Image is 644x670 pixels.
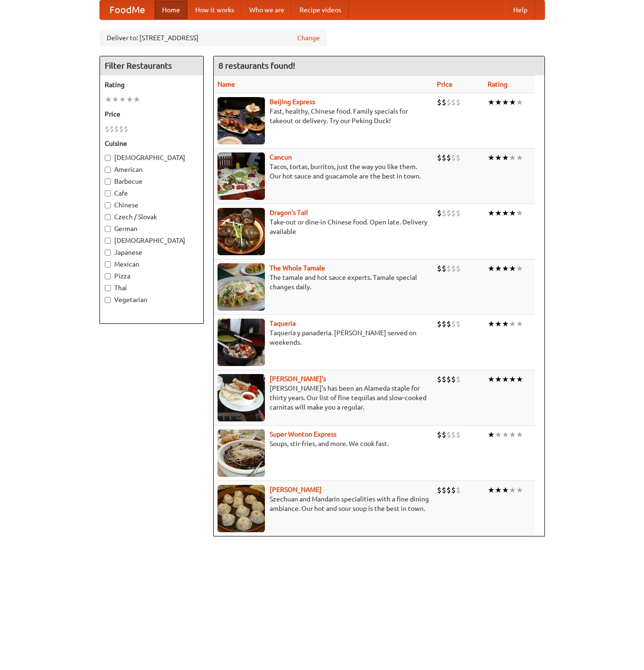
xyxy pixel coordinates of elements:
[218,384,429,412] p: [PERSON_NAME]'s has been an Alameda staple for thirty years. Our list of fine tequilas and slow-c...
[495,319,502,329] li: ★
[119,124,124,134] li: $
[451,263,456,274] li: $
[100,29,327,46] div: Deliver to: [STREET_ADDRESS]
[446,374,451,384] li: $
[218,429,265,477] img: superwonton.jpg
[516,319,523,329] li: ★
[188,0,242,19] a: How it works
[451,97,456,107] li: $
[218,97,265,144] img: beijing.jpg
[105,226,111,232] input: German
[105,250,111,256] input: Japanese
[105,155,111,161] input: [DEMOGRAPHIC_DATA]
[100,56,203,75] h4: Filter Restaurants
[242,0,292,19] a: Who we are
[109,124,114,134] li: $
[270,430,336,438] b: Super Wonton Express
[456,97,461,107] li: $
[502,429,509,440] li: ★
[105,285,111,291] input: Thai
[437,97,442,107] li: $
[506,0,535,19] a: Help
[437,319,442,329] li: $
[218,485,265,532] img: shandong.jpg
[516,208,523,218] li: ★
[456,208,461,218] li: $
[446,485,451,495] li: $
[105,214,111,220] input: Czech / Slovak
[437,374,442,384] li: $
[105,259,199,269] label: Mexican
[502,152,509,163] li: ★
[119,94,126,105] li: ★
[114,124,119,134] li: $
[270,264,325,272] b: The Whole Tamale
[495,374,502,384] li: ★
[509,263,516,274] li: ★
[105,188,199,198] label: Cafe
[509,152,516,163] li: ★
[218,273,429,292] p: The tamale and hot sauce experts. Tamale special changes daily.
[456,485,461,495] li: $
[502,208,509,218] li: ★
[488,429,495,440] li: ★
[446,319,451,329] li: $
[502,319,509,329] li: ★
[105,212,199,222] label: Czech / Slovak
[516,374,523,384] li: ★
[502,97,509,107] li: ★
[270,486,322,493] b: [PERSON_NAME]
[451,319,456,329] li: $
[456,374,461,384] li: $
[446,152,451,163] li: $
[270,153,292,161] a: Cancun
[488,319,495,329] li: ★
[218,61,295,70] ng-pluralize: 8 restaurants found!
[509,208,516,218] li: ★
[218,319,265,366] img: taqueria.jpg
[516,485,523,495] li: ★
[270,375,326,383] b: [PERSON_NAME]'s
[105,165,199,174] label: American
[218,152,265,200] img: cancun.jpg
[442,429,446,440] li: $
[270,98,315,106] a: Beijing Express
[105,261,111,268] input: Mexican
[292,0,349,19] a: Recipe videos
[488,263,495,274] li: ★
[105,202,111,208] input: Chinese
[446,97,451,107] li: $
[218,80,235,88] a: Name
[270,209,308,216] a: Dragon's Tail
[437,208,442,218] li: $
[516,263,523,274] li: ★
[297,33,320,43] a: Change
[495,97,502,107] li: ★
[105,179,111,185] input: Barbecue
[488,374,495,384] li: ★
[451,152,456,163] li: $
[105,224,199,233] label: German
[105,139,199,148] h5: Cuisine
[218,328,429,347] p: Taqueria y panaderia. [PERSON_NAME] served on weekends.
[456,263,461,274] li: $
[154,0,188,19] a: Home
[516,97,523,107] li: ★
[112,94,119,105] li: ★
[133,94,140,105] li: ★
[124,124,128,134] li: $
[488,97,495,107] li: ★
[105,283,199,293] label: Thai
[516,429,523,440] li: ★
[105,167,111,173] input: American
[442,485,446,495] li: $
[446,263,451,274] li: $
[100,0,154,19] a: FoodMe
[105,297,111,303] input: Vegetarian
[218,374,265,421] img: pedros.jpg
[495,485,502,495] li: ★
[495,208,502,218] li: ★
